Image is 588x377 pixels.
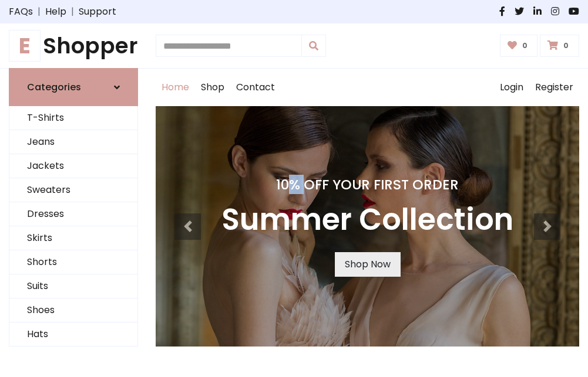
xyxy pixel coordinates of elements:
a: Dresses [9,202,137,226]
a: Shop [195,69,230,106]
a: Shorts [9,250,137,274]
a: Suits [9,274,137,298]
h1: Shopper [9,33,138,59]
a: Jeans [9,130,137,154]
a: 0 [500,35,538,57]
span: | [66,5,79,19]
span: 0 [560,40,572,51]
a: Skirts [9,226,137,250]
h4: 10% Off Your First Order [221,176,513,193]
a: Login [494,69,529,106]
span: E [9,30,41,62]
span: 0 [519,40,530,51]
a: 0 [540,35,579,57]
a: Categories [9,68,138,106]
span: | [33,5,45,19]
a: EShopper [9,33,138,59]
h3: Summer Collection [221,202,513,238]
a: Support [79,5,116,19]
a: Help [45,5,66,19]
a: Register [529,69,579,106]
a: Hats [9,322,137,347]
a: Shop Now [335,252,401,277]
a: Home [156,69,195,106]
a: Sweaters [9,178,137,202]
a: Shoes [9,298,137,322]
a: T-Shirts [9,106,137,130]
a: Jackets [9,154,137,178]
h6: Categories [27,81,81,93]
a: Contact [230,69,281,106]
a: FAQs [9,5,33,19]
